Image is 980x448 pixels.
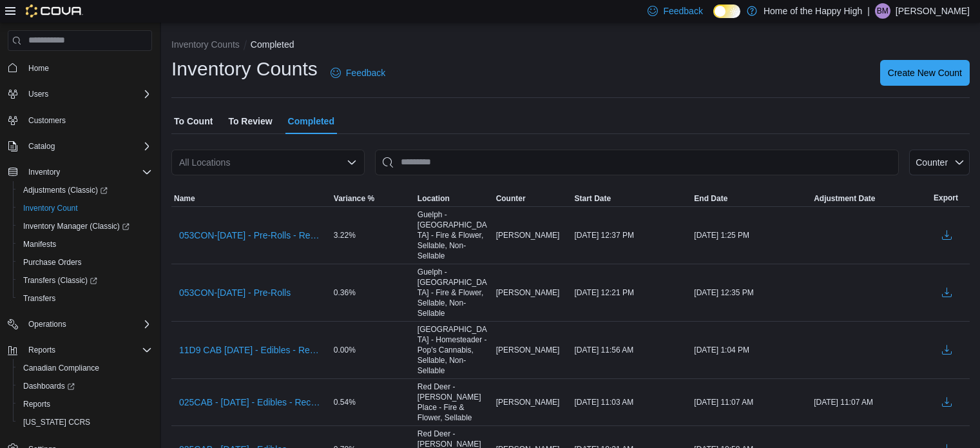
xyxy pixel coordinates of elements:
span: Operations [28,319,66,329]
span: Customers [28,115,66,126]
input: Dark Mode [713,5,740,18]
span: Adjustments (Classic) [23,185,108,195]
div: [DATE] 11:56 AM [572,342,691,358]
span: Purchase Orders [23,257,82,268]
div: Guelph - [GEOGRAPHIC_DATA] - Fire & Flower, Sellable, Non-Sellable [415,207,494,264]
span: Dashboards [18,378,152,394]
span: Operations [23,317,152,332]
button: Variance % [331,191,415,206]
span: Create New Count [888,66,962,79]
span: Start Date [574,193,611,204]
button: Users [23,86,53,102]
button: Catalog [3,137,157,155]
span: Washington CCRS [18,414,152,430]
span: To Review [228,108,272,134]
button: Catalog [23,139,60,154]
button: Customers [3,111,157,130]
span: Location [418,193,450,204]
div: Red Deer - [PERSON_NAME] Place - Fire & Flower, Sellable [415,379,494,425]
button: Counter [909,150,970,175]
div: [DATE] 11:07 AM [691,394,811,410]
a: Inventory Manager (Classic) [13,217,157,235]
div: [DATE] 12:35 PM [691,285,811,300]
span: Users [23,86,152,102]
button: 053CON-[DATE] - Pre-Rolls [174,283,296,302]
span: Reports [28,345,55,355]
a: [US_STATE] CCRS [18,414,95,430]
span: Dark Mode [713,18,714,19]
nav: An example of EuiBreadcrumbs [171,38,970,54]
span: Manifests [18,237,152,252]
span: Adjustments (Classic) [18,182,152,198]
span: Feedback [663,5,702,17]
a: Home [23,61,54,76]
div: 0.00% [331,342,415,358]
span: Reports [23,399,50,409]
span: Inventory [28,167,60,177]
span: 025CAB - [DATE] - Edibles - Recount [179,396,323,409]
div: [DATE] 1:25 PM [691,228,811,243]
div: 0.36% [331,285,415,300]
a: Reports [18,396,55,412]
button: 11D9 CAB [DATE] - Edibles - Recount - Recount - Recount - Recount - Recount - Recount [174,340,329,360]
div: [DATE] 12:37 PM [572,228,691,243]
p: [PERSON_NAME] [896,3,970,19]
div: [GEOGRAPHIC_DATA] - Homesteader - Pop's Cannabis, Sellable, Non-Sellable [415,322,494,378]
button: Manifests [13,235,157,253]
div: 0.54% [331,394,415,410]
span: Dashboards [23,381,75,391]
span: [PERSON_NAME] [496,230,560,240]
button: 025CAB - [DATE] - Edibles - Recount [174,393,329,412]
button: Transfers [13,289,157,307]
span: Canadian Compliance [23,363,99,373]
span: Home [23,60,152,76]
button: Completed [251,39,294,50]
span: [PERSON_NAME] [496,397,560,407]
button: Reports [3,341,157,359]
button: [US_STATE] CCRS [13,413,157,431]
button: End Date [691,191,811,206]
a: Adjustments (Classic) [18,182,113,198]
button: Operations [23,317,72,332]
div: Guelph - [GEOGRAPHIC_DATA] - Fire & Flower, Sellable, Non-Sellable [415,264,494,321]
span: Customers [23,112,152,128]
button: Purchase Orders [13,253,157,271]
button: Adjustment Date [811,191,931,206]
span: Catalog [23,139,152,154]
button: Location [415,191,494,206]
p: Home of the Happy High [764,3,862,19]
a: Adjustments (Classic) [13,181,157,199]
a: Inventory Manager (Classic) [18,219,135,234]
span: Home [28,63,49,73]
button: Name [171,191,331,206]
img: Cova [26,5,83,17]
span: Reports [23,342,152,358]
button: Create New Count [880,60,970,86]
div: [DATE] 11:03 AM [572,394,691,410]
a: Dashboards [18,378,80,394]
button: Inventory Counts [171,39,240,50]
span: Users [28,89,48,99]
a: Manifests [18,237,61,252]
button: Start Date [572,191,691,206]
p: | [867,3,870,19]
span: Inventory Count [18,200,152,216]
span: Transfers (Classic) [18,273,152,288]
span: Manifests [23,239,56,249]
span: Purchase Orders [18,255,152,270]
span: Reports [18,396,152,412]
div: [DATE] 1:04 PM [691,342,811,358]
a: Transfers (Classic) [18,273,102,288]
button: Inventory [3,163,157,181]
a: Dashboards [13,377,157,395]
span: [US_STATE] CCRS [23,417,90,427]
span: Counter [496,193,526,204]
span: [PERSON_NAME] [496,287,560,298]
span: Inventory [23,164,152,180]
a: Inventory Count [18,200,83,216]
span: Variance % [334,193,374,204]
button: Operations [3,315,157,333]
span: To Count [174,108,213,134]
span: Catalog [28,141,55,151]
button: Inventory Count [13,199,157,217]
